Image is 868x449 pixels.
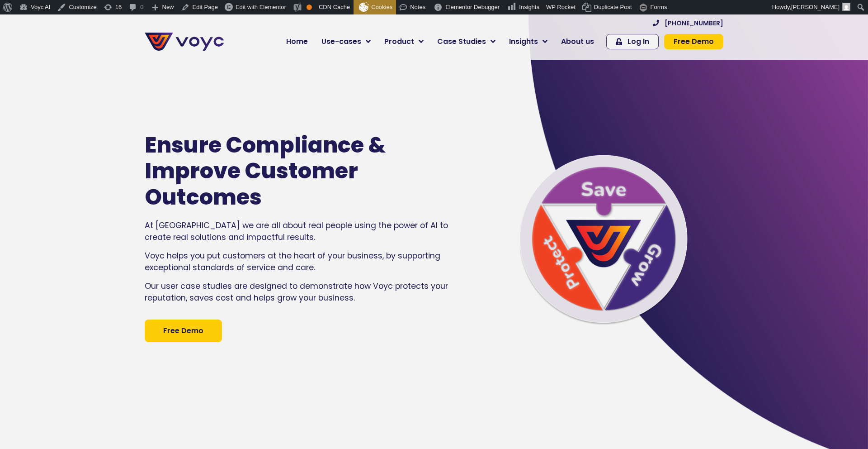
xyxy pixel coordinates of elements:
a: [PHONE_NUMBER] [653,20,723,26]
span: Log In [627,38,649,45]
div: OK [307,5,312,10]
a: Product [377,33,430,51]
a: About us [554,33,601,51]
span: Insights [509,36,538,47]
p: Our user case studies are designed to demonstrate how Voyc protects your reputation, saves cost a... [145,280,454,304]
span: Home [286,36,308,47]
a: Case Studies [430,33,502,51]
a: Free Demo [664,34,723,49]
span: Use-cases [321,36,361,47]
h1: Ensure Compliance & Improve Customer Outcomes [145,132,427,210]
span: Product [384,36,414,47]
p: At [GEOGRAPHIC_DATA] we are all about real people using the power of AI to create real solutions ... [145,220,454,244]
span: About us [561,36,594,47]
a: Free Demo [145,320,222,342]
span: [PERSON_NAME] [791,4,840,10]
span: Free Demo [674,38,714,45]
span: Case Studies [437,36,486,47]
p: Voyc helps you put customers at the heart of your business, by supporting exceptional standards o... [145,250,454,274]
a: Use-cases [315,33,377,51]
a: Log In [606,34,659,49]
img: voyc-full-logo [145,33,224,51]
span: Edit with Elementor [236,4,286,10]
a: Home [279,33,315,51]
span: [PHONE_NUMBER] [665,20,723,26]
span: Free Demo [163,327,203,334]
a: Insights [502,33,554,51]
